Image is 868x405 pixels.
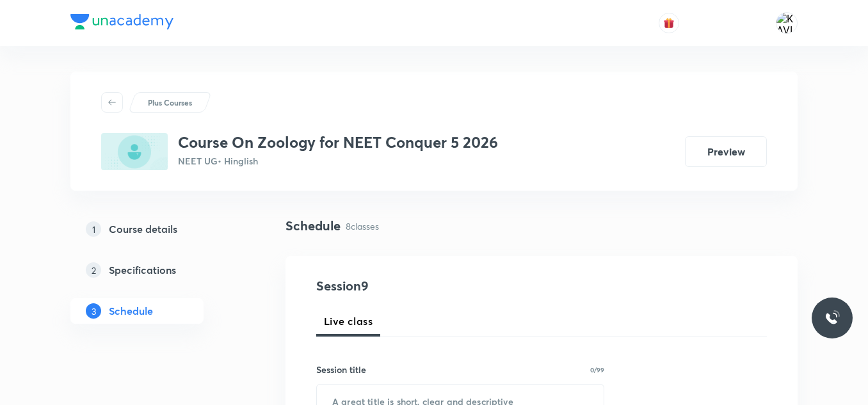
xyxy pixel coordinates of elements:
h5: Schedule [109,303,153,319]
img: KAVITA YADAV [776,12,798,34]
img: Company Logo [70,14,173,29]
h6: Session title [316,363,366,376]
button: avatar [659,13,679,33]
a: 1Course details [70,216,245,242]
p: 0/99 [590,367,604,373]
span: Live class [324,314,373,329]
img: 17329504-21C6-41DD-A879-C4AA58A3A6F4_plus.png [101,133,168,170]
button: Preview [685,136,767,167]
p: 2 [86,262,101,278]
h4: Schedule [285,216,341,235]
img: ttu [824,310,840,326]
p: Plus Courses [148,97,192,108]
h5: Course details [109,221,177,237]
img: avatar [663,17,675,29]
p: 3 [86,303,101,319]
h3: Course On Zoology for NEET Conquer 5 2026 [178,133,498,152]
p: 1 [86,221,101,237]
p: NEET UG • Hinglish [178,154,498,168]
h4: Session 9 [316,276,550,296]
a: 2Specifications [70,257,245,283]
a: Company Logo [70,14,173,33]
h5: Specifications [109,262,176,278]
p: 8 classes [346,219,379,233]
